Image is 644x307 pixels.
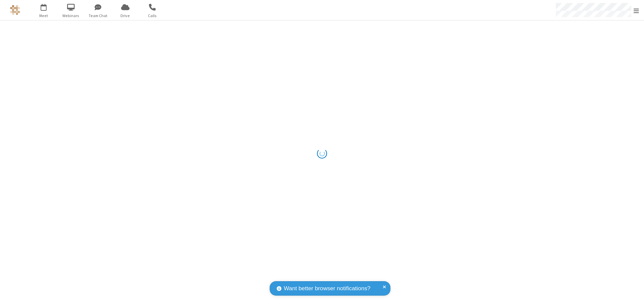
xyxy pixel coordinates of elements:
[10,5,20,15] img: QA Selenium DO NOT DELETE OR CHANGE
[58,13,84,19] span: Webinars
[140,13,165,19] span: Calls
[113,13,138,19] span: Drive
[284,284,370,293] span: Want better browser notifications?
[86,13,111,19] span: Team Chat
[31,13,56,19] span: Meet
